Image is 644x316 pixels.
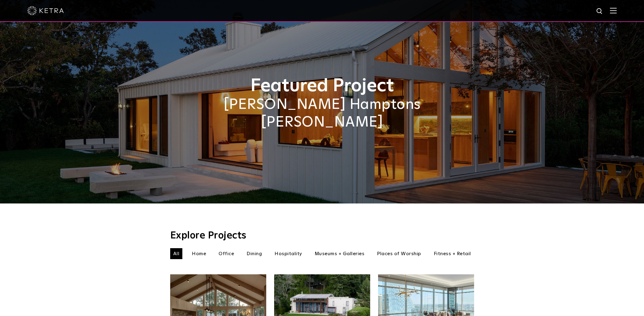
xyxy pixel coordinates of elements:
img: Hamburger%20Nav.svg [610,8,617,13]
h2: [PERSON_NAME] Hamptons [PERSON_NAME] [170,96,474,131]
img: search icon [596,8,604,15]
li: Dining [243,248,265,259]
li: Office [215,248,237,259]
li: Hospitality [271,248,305,259]
li: Home [189,248,209,259]
li: Places of Worship [374,248,424,259]
h1: Featured Project [170,76,474,96]
h3: Explore Projects [170,231,474,241]
li: Fitness + Retail [431,248,474,259]
li: Museums + Galleries [312,248,368,259]
li: All [170,248,183,259]
img: ketra-logo-2019-white [27,6,64,15]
